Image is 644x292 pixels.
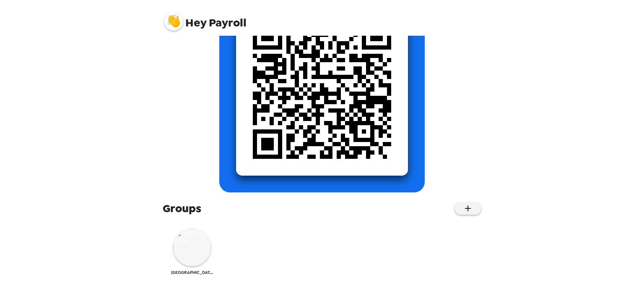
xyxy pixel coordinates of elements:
[171,270,213,275] span: [GEOGRAPHIC_DATA]
[173,229,211,266] img: Lake City Bank
[164,12,183,31] img: profile pic
[163,201,201,216] span: Groups
[236,3,408,176] img: qr code
[164,8,247,29] span: Payroll
[185,15,206,30] span: Hey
